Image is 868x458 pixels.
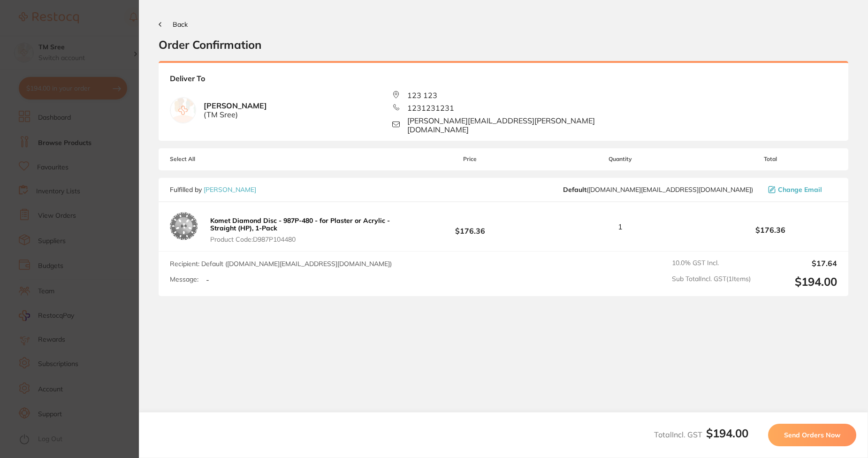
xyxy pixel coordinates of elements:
[654,430,748,439] span: Total Incl. GST
[207,216,404,244] button: Komet Diamond Disc - 987P-480 - for Plaster or Acrylic - Straight (HP), 1-Pack Product Code:D987P...
[204,110,267,119] span: ( TM Sree )
[159,38,848,52] h2: Order Confirmation
[758,275,837,289] output: $194.00
[704,156,837,162] span: Total
[563,186,753,193] span: customer.care@henryschein.com.au
[672,259,751,267] span: 10.0 % GST Incl.
[758,259,837,267] output: $17.64
[170,156,264,162] span: Select All
[704,226,837,234] b: $176.36
[706,426,748,440] b: $194.00
[563,185,586,194] b: Default
[404,156,537,162] span: Price
[407,91,437,99] span: 123 123
[159,21,188,28] button: Back
[170,98,196,123] img: empty.jpg
[765,185,837,194] button: Change Email
[204,185,256,194] a: [PERSON_NAME]
[210,236,401,243] span: Product Code: D987P104480
[618,222,623,231] span: 1
[537,156,704,162] span: Quantity
[407,116,615,134] span: [PERSON_NAME][EMAIL_ADDRESS][PERSON_NAME][DOMAIN_NAME]
[404,218,537,235] b: $176.36
[778,186,822,193] span: Change Email
[784,431,840,439] span: Send Orders Now
[407,104,454,112] span: 1231231231
[768,424,856,446] button: Send Orders Now
[204,101,267,119] b: [PERSON_NAME]
[206,275,209,284] p: -
[672,275,751,289] span: Sub Total Incl. GST ( 1 Items)
[170,275,198,283] label: Message:
[170,74,837,91] b: Deliver To
[170,186,256,193] p: Fulfilled by
[170,212,200,242] img: aWcxcQ
[210,216,390,232] b: Komet Diamond Disc - 987P-480 - for Plaster or Acrylic - Straight (HP), 1-Pack
[173,20,188,29] span: Back
[170,260,392,268] span: Recipient: Default ( [DOMAIN_NAME][EMAIL_ADDRESS][DOMAIN_NAME] )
